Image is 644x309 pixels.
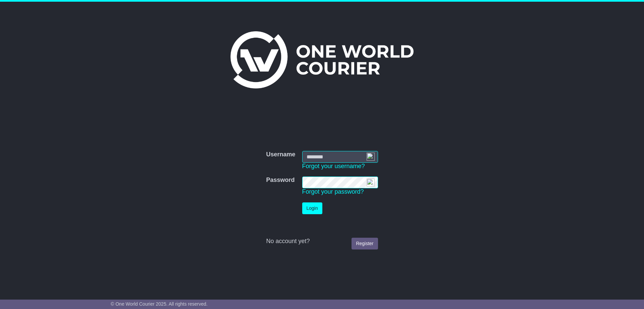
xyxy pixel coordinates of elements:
img: npw-badge-icon-locked.svg [367,179,375,187]
img: npw-badge-icon-locked.svg [367,153,375,161]
button: Login [302,202,322,214]
label: Password [266,177,294,184]
label: Username [266,151,295,158]
a: Register [352,238,378,249]
img: One World [230,31,414,88]
a: Forgot your username? [302,163,365,169]
span: © One World Courier 2025. All rights reserved. [111,301,208,307]
div: No account yet? [266,238,378,245]
a: Forgot your password? [302,188,364,195]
